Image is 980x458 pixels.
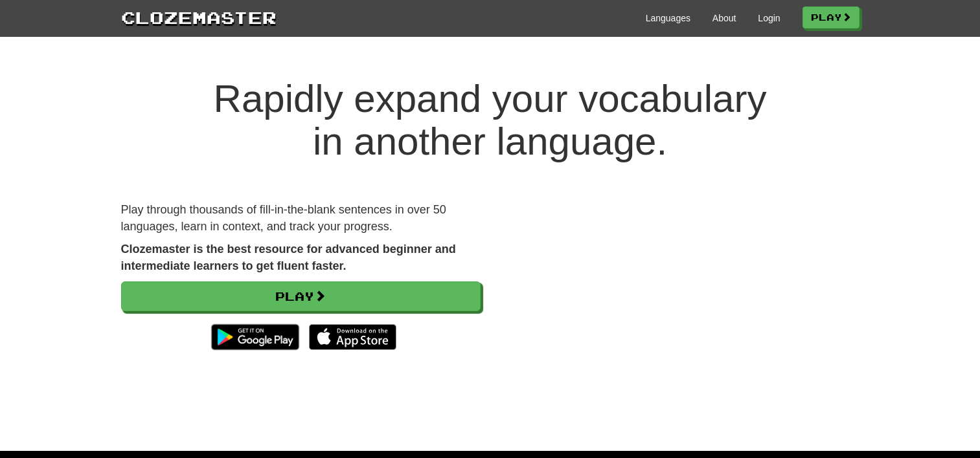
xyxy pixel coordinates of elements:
strong: Clozemaster is the best resource for advanced beginner and intermediate learners to get fluent fa... [121,243,456,272]
img: Get it on Google Play [205,318,305,356]
a: Play [121,281,481,311]
a: Play [803,6,860,28]
p: Play through thousands of fill-in-the-blank sentences in over 50 languages, learn in context, and... [121,202,481,235]
a: Login [758,12,780,25]
a: Languages [646,12,690,25]
img: Download_on_the_App_Store_Badge_US-UK_135x40-25178aeef6eb6b83b96f5f2d004eda3bffbb37122de64afbaef7... [309,324,396,350]
a: About [712,12,736,25]
a: Clozemaster [121,5,277,29]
